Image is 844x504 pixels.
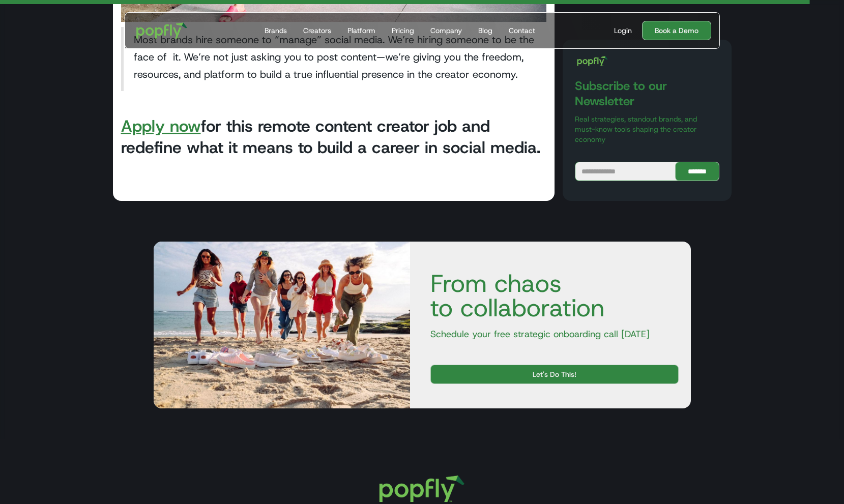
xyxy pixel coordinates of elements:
a: home [129,15,195,46]
a: Login [610,25,636,36]
div: Platform [347,25,375,36]
a: Pricing [388,13,418,48]
a: Creators [299,13,335,48]
a: Platform [343,13,380,48]
div: Brands [265,25,287,36]
div: Creators [303,25,331,36]
form: Blog Subscribe [575,162,719,181]
a: Blog [474,13,497,48]
div: Blog [478,25,492,36]
h3: Subscribe to our Newsletter [575,78,719,109]
h2: for this remote content creator job and redefine what it means to build a career in social media. [121,115,547,158]
a: Apply now [121,115,201,137]
div: Contact [509,25,535,36]
div: Login [614,25,632,36]
a: Book a Demo [642,21,711,40]
div: Company [430,25,462,36]
p: ‍ [121,166,547,179]
p: Schedule your free strategic onboarding call [DATE] [422,328,679,340]
blockquote: Most brands hire someone to “manage” social media. We’re hiring someone to be the face of it. We’... [121,27,547,91]
a: Company [426,13,466,48]
h4: From chaos to collaboration [422,271,679,320]
p: Real strategies, standout brands, and must-know tools shaping the creator economy [575,114,719,144]
div: Pricing [392,25,414,36]
a: Contact [505,13,539,48]
a: Let's Do This! [430,365,679,384]
a: Brands [260,13,291,48]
